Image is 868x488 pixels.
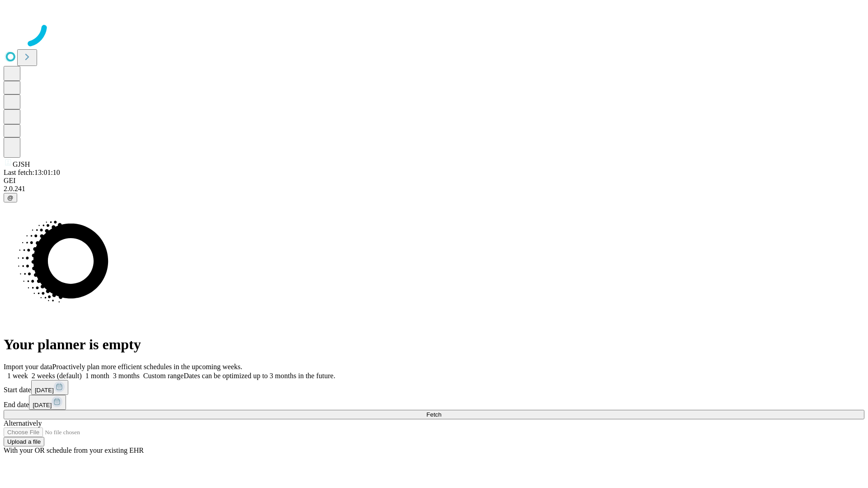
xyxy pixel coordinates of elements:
[33,402,52,408] span: [DATE]
[426,411,441,418] span: Fetch
[4,446,144,454] span: With your OR schedule from your existing EHR
[4,437,44,446] button: Upload a file
[52,363,242,371] span: Proactively plan more efficient schedules in the upcoming weeks.
[4,185,864,193] div: 2.0.241
[35,387,54,394] span: [DATE]
[184,372,335,380] span: Dates can be optimized up to 3 months in the future.
[85,372,109,380] span: 1 month
[4,380,864,395] div: Start date
[113,372,140,380] span: 3 months
[4,169,60,176] span: Last fetch: 13:01:10
[7,194,14,201] span: @
[4,193,17,202] button: @
[143,372,184,380] span: Custom range
[4,410,864,419] button: Fetch
[4,336,864,353] h1: Your planner is empty
[4,177,864,185] div: GEI
[7,372,28,380] span: 1 week
[13,160,30,168] span: GJSH
[4,395,864,410] div: End date
[4,363,52,371] span: Import your data
[29,395,66,410] button: [DATE]
[31,380,68,395] button: [DATE]
[4,419,42,427] span: Alternatively
[32,372,82,380] span: 2 weeks (default)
